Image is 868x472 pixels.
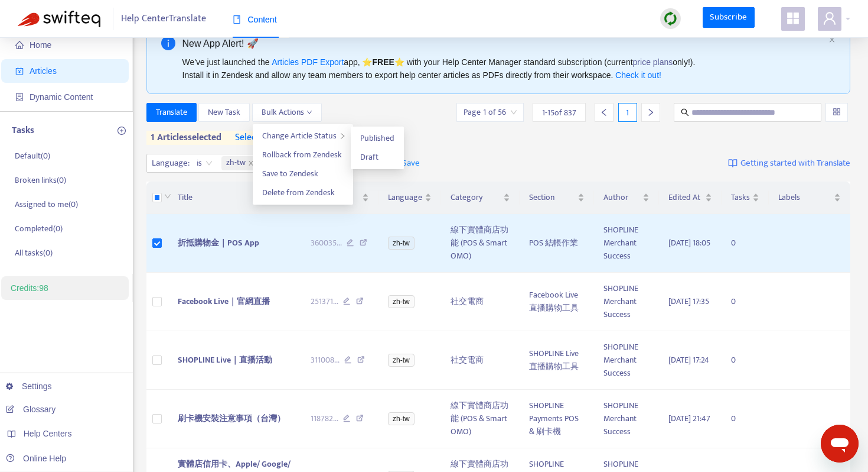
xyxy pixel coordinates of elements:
[15,174,66,186] p: Broken links ( 0 )
[168,182,301,214] th: Title
[778,191,831,204] span: Labels
[262,148,342,161] span: Rollback from Zendesk
[441,331,520,390] td: 社交電商
[722,273,769,331] td: 0
[728,159,738,168] img: image-link
[118,127,126,135] span: plus-circle
[262,167,318,180] span: Save to Zendesk
[6,454,66,463] a: Online Help
[233,15,241,24] span: book
[262,186,335,199] span: Delete from Zendesk
[722,331,769,390] td: 0
[164,193,171,200] span: down
[182,36,824,51] div: New App Alert! 🚀
[6,405,56,414] a: Glossary
[722,182,769,214] th: Tasks
[372,57,394,67] b: FREE
[722,390,769,448] td: 0
[594,390,659,448] td: SHOPLINE Merchant Success
[272,57,344,67] a: Articles PDF Export
[594,214,659,273] td: SHOPLINE Merchant Success
[615,70,661,80] a: Check it out!
[221,156,256,170] span: zh-tw
[542,106,576,119] span: 1 - 15 of 837
[146,131,222,145] span: 1 articles selected
[668,353,709,367] span: [DATE] 17:24
[178,412,285,425] span: 刷卡機安裝注意事項（台灣）
[233,15,277,24] span: Content
[262,106,312,119] span: Bulk Actions
[388,191,422,204] span: Language
[731,191,750,204] span: Tasks
[11,283,48,293] a: Credits:98
[594,182,659,214] th: Author
[594,331,659,390] td: SHOPLINE Merchant Success
[198,103,250,122] button: New Task
[197,154,213,172] span: is
[178,191,282,204] span: Title
[668,295,709,308] span: [DATE] 17:35
[769,182,850,214] th: Labels
[178,295,270,308] span: Facebook Live｜官網直播
[311,237,342,250] span: 360035 ...
[311,354,340,367] span: 311008 ...
[208,106,240,119] span: New Task
[380,154,429,173] button: saveSave
[15,222,63,235] p: Completed ( 0 )
[156,106,187,119] span: Translate
[182,56,824,82] div: We've just launched the app, ⭐ ⭐️ with your Help Center Manager standard subscription (current on...
[740,157,850,170] span: Getting started with Translate
[389,156,420,170] span: Save
[823,11,837,25] span: user
[178,353,272,367] span: SHOPLINE Live｜直播活動
[15,93,24,101] span: container
[235,131,272,145] span: select all
[248,160,254,166] span: close
[647,108,655,117] span: right
[828,36,836,43] span: close
[703,7,755,28] a: Subscribe
[121,8,206,30] span: Help Center Translate
[520,182,594,214] th: Section
[663,11,678,26] img: sync.dc5367851b00ba804db3.png
[388,237,415,250] span: zh-tw
[6,382,52,391] a: Settings
[311,295,338,308] span: 251371 ...
[618,103,637,122] div: 1
[828,36,836,44] button: close
[520,214,594,273] td: POS 結帳作業
[306,109,312,115] span: down
[441,214,520,273] td: 線下實體商店功能 (POS & Smart OMO)
[252,103,322,122] button: Bulk Actionsdown
[668,191,703,204] span: Edited At
[339,132,346,140] span: right
[15,198,78,211] p: Assigned to me ( 0 )
[520,390,594,448] td: SHOPLINE Payments POS & 刷卡機
[178,236,259,250] span: 折抵購物金｜POS App
[15,67,24,75] span: account-book
[520,331,594,390] td: SHOPLINE Live 直播購物工具
[441,182,520,214] th: Category
[633,57,673,67] a: price plans
[659,182,722,214] th: Edited At
[24,429,72,438] span: Help Centers
[311,412,338,425] span: 118782 ...
[146,103,197,122] button: Translate
[668,236,710,250] span: [DATE] 18:05
[388,412,415,425] span: zh-tw
[30,40,51,50] span: Home
[226,156,246,170] span: zh-tw
[668,412,710,425] span: [DATE] 21:47
[147,154,191,172] span: Language :
[388,295,415,308] span: zh-tw
[30,92,93,102] span: Dynamic Content
[18,11,100,27] img: Swifteq
[520,273,594,331] td: Facebook Live 直播購物工具
[388,354,415,367] span: zh-tw
[681,108,689,117] span: search
[12,124,34,138] p: Tasks
[451,191,501,204] span: Category
[603,191,640,204] span: Author
[15,247,53,259] p: All tasks ( 0 )
[600,108,608,117] span: left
